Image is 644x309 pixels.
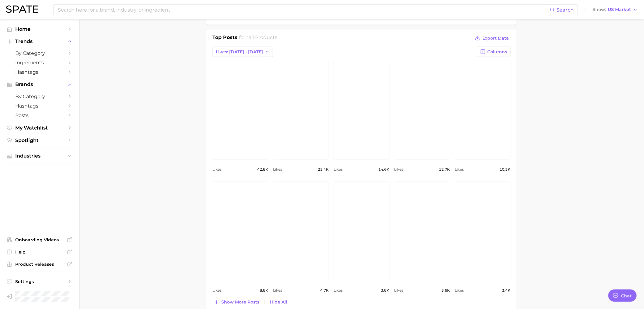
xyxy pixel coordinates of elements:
button: Trends [5,37,74,46]
span: by Category [15,94,64,99]
span: Export Data [482,36,509,41]
button: Show more posts [212,298,261,307]
span: Likes [212,287,222,294]
button: ShowUS Market [591,6,639,14]
span: 12.7k [439,166,450,173]
span: Likes [455,166,464,173]
span: 3.6k [442,287,450,294]
span: 42.8k [257,166,268,173]
span: Industries [15,153,64,159]
span: 4.7k [320,287,329,294]
span: Help [15,249,64,255]
span: Onboarding Videos [15,237,64,243]
span: Likes [455,287,464,294]
img: SPATE [6,5,38,13]
span: by Category [15,50,64,56]
span: Columns [488,49,507,55]
h1: Top Posts [212,34,237,43]
span: Show [593,8,606,11]
span: Likes [334,287,343,294]
span: US Market [608,8,631,11]
a: Hashtags [5,67,74,77]
a: Ingredients [5,58,74,67]
span: Search [557,7,574,13]
span: 14.6k [379,166,390,173]
button: Columns [477,47,511,57]
span: 10.3k [500,166,511,173]
a: Settings [5,277,74,286]
span: Home [15,26,64,32]
span: 8.8k [260,287,268,294]
button: Hide All [268,298,289,307]
button: Brands [5,80,74,89]
span: Likes: [DATE] - [DATE] [216,49,263,55]
a: My Watchlist [5,123,74,133]
span: Likes [394,166,404,173]
span: Trends [15,39,64,44]
span: Ingredients [15,60,64,66]
a: Hashtags [5,101,74,111]
span: Product Releases [15,261,64,267]
span: nail products [246,34,278,40]
span: Hashtags [15,103,64,109]
a: by Category [5,92,74,101]
input: Search here for a brand, industry, or ingredient [57,5,550,15]
span: Spotlight [15,137,64,143]
button: Export Data [474,34,511,42]
span: Likes [394,287,404,294]
a: Spotlight [5,136,74,145]
a: Help [5,247,74,257]
span: Likes [273,166,282,173]
span: Settings [15,279,64,284]
span: 3.4k [502,287,511,294]
span: 25.4k [318,166,329,173]
a: Posts [5,111,74,120]
span: My Watchlist [15,125,64,131]
a: Onboarding Videos [5,235,74,244]
span: Show more posts [221,300,259,305]
span: Likes [212,166,222,173]
button: Industries [5,151,74,161]
a: Log out. Currently logged in as Brennan McVicar with e-mail brennan@spate.nyc. [5,289,74,304]
span: Hide All [270,300,287,305]
a: Home [5,24,74,34]
button: Likes: [DATE] - [DATE] [212,47,273,57]
span: Hashtags [15,69,64,75]
span: 3.8k [381,287,390,294]
span: Likes [273,287,282,294]
span: Posts [15,112,64,118]
span: Likes [334,166,343,173]
a: by Category [5,48,74,58]
a: Product Releases [5,260,74,269]
span: Brands [15,82,64,87]
h2: for [239,34,278,43]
